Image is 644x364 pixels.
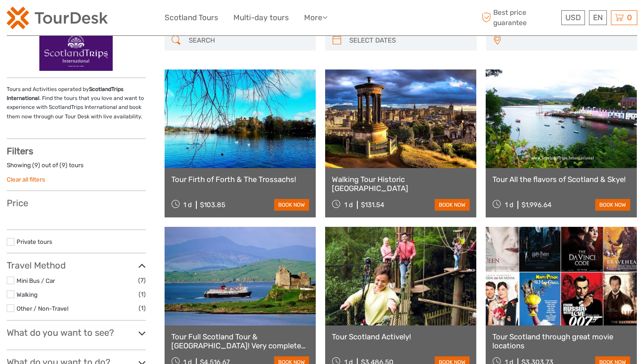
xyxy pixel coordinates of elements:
[17,291,38,298] a: Walking
[344,201,353,209] span: 1 d
[171,332,309,351] a: Tour Full Scotland Tour & [GEOGRAPHIC_DATA]! Very complete vacation Circuit!
[332,332,470,341] a: Tour Scotland Actively!
[138,275,146,286] span: (7)
[492,175,630,184] a: Tour All the flavors of Scotland & Skye!
[34,161,38,169] label: 9
[7,327,146,338] h3: What do you want to see?
[492,332,630,351] a: Tour Scotland through great movie locations
[62,161,65,169] label: 9
[183,201,192,209] span: 1 d
[480,8,559,27] span: Best price guarantee
[626,13,633,22] span: 0
[17,277,55,284] a: Mini Bus / Car
[346,33,472,48] input: SELECT DATES
[521,201,551,209] div: $1,996.64
[139,289,146,299] span: (1)
[332,175,470,193] a: Walking Tour Historic [GEOGRAPHIC_DATA]
[165,11,218,24] a: Scotland Tours
[274,199,309,211] a: book now
[595,199,630,211] a: book now
[565,13,581,22] span: USD
[39,30,113,71] img: 604-29_logo_thumbnail.jpg
[505,201,513,209] span: 1 d
[7,198,146,208] h3: Price
[171,175,309,184] a: Tour Firth of Forth & The Trossachs!
[7,85,146,121] p: Tours and Activities operated by . Find the tours that you love and want to experience with Scotl...
[185,33,312,48] input: SEARCH
[7,176,45,183] a: Clear all filters
[7,161,146,175] div: Showing ( ) out of ( ) tours
[7,7,108,29] img: 2254-3441b4b5-4e5f-4d00-b396-31f1d84a6ebf_logo_small.png
[7,86,123,101] strong: ScotlandTrips International
[17,305,68,312] a: Other / Non-Travel
[7,260,146,271] h3: Travel Method
[200,201,225,209] div: $103.85
[17,238,52,245] a: Private tours
[139,303,146,313] span: (1)
[7,146,33,156] strong: Filters
[589,10,607,25] div: EN
[304,11,327,24] a: More
[361,201,384,209] div: $131.54
[233,11,289,24] a: Multi-day tours
[435,199,470,211] a: book now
